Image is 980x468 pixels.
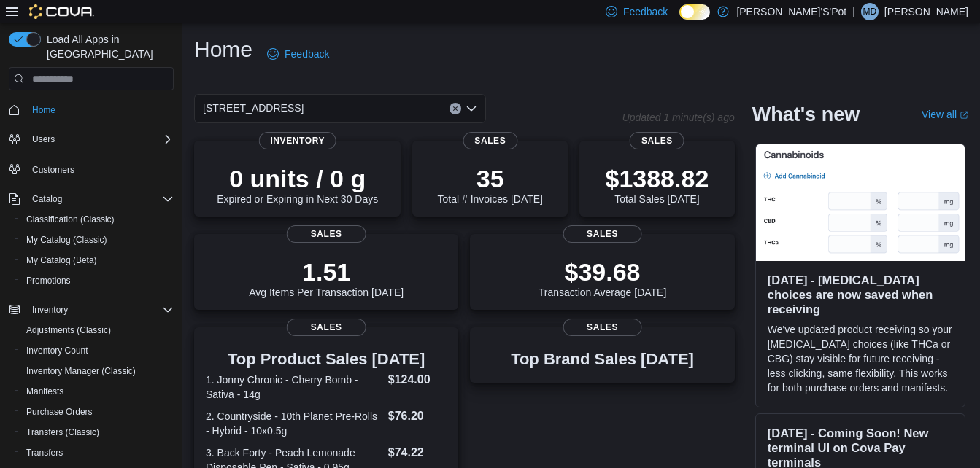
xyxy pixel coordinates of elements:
[20,251,174,269] span: My Catalog (Beta)
[26,161,80,179] a: Customers
[26,101,61,119] a: Home
[15,442,180,463] button: Transfers
[26,301,174,319] span: Inventory
[20,342,94,359] a: Inventory Count
[20,403,99,421] a: Purchase Orders
[20,272,77,289] a: Promotions
[852,3,855,20] p: |
[26,234,107,246] span: My Catalog (Classic)
[217,164,378,193] p: 0 units / 0 g
[3,189,180,209] button: Catalog
[752,103,860,126] h2: What's new
[438,164,543,205] div: Total # Invoices [DATE]
[605,164,709,193] p: $1388.82
[32,104,55,116] span: Home
[466,103,477,114] button: Open list of options
[3,158,180,179] button: Customers
[20,211,174,228] span: Classification (Classic)
[32,193,62,205] span: Catalog
[15,320,180,340] button: Adjustments (Classic)
[388,371,447,389] dd: $124.00
[15,270,180,291] button: Promotions
[194,35,252,64] h1: Home
[249,257,404,298] div: Avg Items Per Transaction [DATE]
[388,407,447,425] dd: $76.20
[29,4,94,19] img: Cova
[679,20,680,20] span: Dark Mode
[20,424,105,441] a: Transfers (Classic)
[605,164,709,205] div: Total Sales [DATE]
[20,362,174,380] span: Inventory Manager (Classic)
[20,362,142,380] a: Inventory Manager (Classic)
[960,111,968,120] svg: External link
[203,99,304,117] span: [STREET_ADDRESS]
[26,101,174,119] span: Home
[884,3,968,20] p: [PERSON_NAME]
[861,3,879,20] div: Matt Draper
[622,112,735,123] p: Updated 1 minute(s) ago
[15,230,180,250] button: My Catalog (Classic)
[206,409,382,438] dt: 2. Countryside - 10th Planet Pre-Rolls - Hybrid - 10x0.5g
[511,351,694,368] h3: Top Brand Sales [DATE]
[679,4,710,20] input: Dark Mode
[206,373,382,402] dt: 1. Jonny Chronic - Cherry Bomb - Sativa - 14g
[206,351,447,368] h3: Top Product Sales [DATE]
[20,342,174,359] span: Inventory Count
[26,254,97,266] span: My Catalog (Beta)
[287,319,366,336] span: Sales
[261,39,335,69] a: Feedback
[26,275,71,286] span: Promotions
[15,340,180,361] button: Inventory Count
[20,321,117,339] a: Adjustments (Classic)
[26,130,174,148] span: Users
[26,447,63,459] span: Transfers
[20,231,113,249] a: My Catalog (Classic)
[450,103,461,114] button: Clear input
[20,424,174,441] span: Transfers (Classic)
[32,304,68,316] span: Inventory
[863,3,877,20] span: MD
[26,324,111,336] span: Adjustments (Classic)
[3,300,180,320] button: Inventory
[26,190,68,208] button: Catalog
[388,444,447,461] dd: $74.22
[26,160,174,178] span: Customers
[20,231,174,249] span: My Catalog (Classic)
[20,272,174,289] span: Promotions
[768,273,953,316] h3: [DATE] - [MEDICAL_DATA] choices are now saved when receiving
[15,381,180,402] button: Manifests
[630,132,684,149] span: Sales
[20,321,174,339] span: Adjustments (Classic)
[26,406,93,418] span: Purchase Orders
[736,3,846,20] p: [PERSON_NAME]'S'Pot
[3,99,180,120] button: Home
[922,109,968,120] a: View allExternal link
[15,361,180,381] button: Inventory Manager (Classic)
[20,444,174,461] span: Transfers
[15,209,180,230] button: Classification (Classic)
[26,301,74,319] button: Inventory
[20,211,120,228] a: Classification (Classic)
[26,365,136,377] span: Inventory Manager (Classic)
[539,257,667,286] p: $39.68
[539,257,667,298] div: Transaction Average [DATE]
[287,225,366,243] span: Sales
[438,164,543,193] p: 35
[15,250,180,270] button: My Catalog (Beta)
[623,4,668,19] span: Feedback
[26,214,115,225] span: Classification (Classic)
[41,32,174,61] span: Load All Apps in [GEOGRAPHIC_DATA]
[249,257,404,286] p: 1.51
[20,251,103,269] a: My Catalog (Beta)
[32,164,74,176] span: Customers
[285,47,329,61] span: Feedback
[20,444,69,461] a: Transfers
[26,386,63,397] span: Manifests
[26,130,61,148] button: Users
[26,345,88,356] span: Inventory Count
[463,132,517,149] span: Sales
[32,133,55,145] span: Users
[15,402,180,422] button: Purchase Orders
[15,422,180,442] button: Transfers (Classic)
[768,322,953,395] p: We've updated product receiving so your [MEDICAL_DATA] choices (like THCa or CBG) stay visible fo...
